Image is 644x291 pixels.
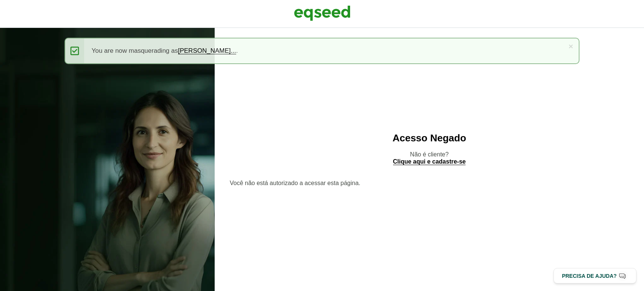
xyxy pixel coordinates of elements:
a: [PERSON_NAME]... [178,47,236,54]
a: Clique aqui e cadastre-se [393,159,466,165]
h2: Acesso Negado [230,133,629,144]
a: × [569,42,573,50]
section: Você não está autorizado a acessar esta página. [230,180,629,186]
img: EqSeed Logo [294,4,350,23]
div: You are now masquerading as . [65,38,580,64]
p: Não é cliente? [230,151,629,165]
